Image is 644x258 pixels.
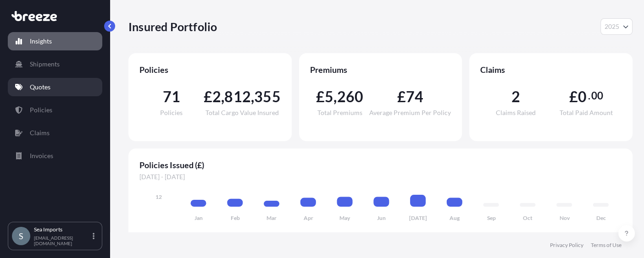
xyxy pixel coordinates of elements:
[600,18,633,35] button: Year Selector
[163,89,180,104] span: 71
[569,89,578,104] span: £
[523,214,533,221] tspan: Oct
[30,151,53,160] p: Invoices
[377,214,386,221] tspan: Jun
[406,89,423,104] span: 74
[30,128,50,137] p: Claims
[591,92,603,99] span: 00
[34,235,91,246] p: [EMAIL_ADDRESS][DOMAIN_NAME]
[560,110,613,116] span: Total Paid Amount
[8,78,102,96] a: Quotes
[337,89,364,104] span: 260
[487,214,495,221] tspan: Sep
[231,214,240,221] tspan: Feb
[8,124,102,142] a: Claims
[559,214,570,221] tspan: Nov
[316,89,325,104] span: £
[251,89,254,104] span: ,
[588,92,590,99] span: .
[30,60,60,69] p: Shipments
[8,101,102,119] a: Policies
[369,110,451,116] span: Average Premium Per Policy
[30,37,52,46] p: Insights
[317,110,362,116] span: Total Premiums
[605,22,619,31] span: 2025
[19,231,23,241] span: S
[139,172,622,181] span: [DATE] - [DATE]
[8,32,102,50] a: Insights
[8,147,102,165] a: Invoices
[310,64,451,75] span: Premiums
[496,110,536,116] span: Claims Raised
[325,89,333,104] span: 5
[409,214,427,221] tspan: [DATE]
[397,89,406,104] span: £
[266,214,277,221] tspan: Mar
[155,193,162,200] tspan: 12
[221,89,224,104] span: ,
[480,64,622,75] span: Claims
[450,214,460,221] tspan: Aug
[204,89,212,104] span: £
[333,89,337,104] span: ,
[30,82,50,92] p: Quotes
[128,19,217,34] p: Insured Portfolio
[194,214,203,221] tspan: Jan
[139,64,281,75] span: Policies
[34,226,91,233] p: Sea Imports
[205,110,279,116] span: Total Cargo Value Insured
[254,89,281,104] span: 355
[224,89,251,104] span: 812
[8,55,102,73] a: Shipments
[212,89,221,104] span: 2
[139,159,622,170] span: Policies Issued (£)
[511,89,520,104] span: 2
[596,214,606,221] tspan: Dec
[550,242,583,249] a: Privacy Policy
[160,110,183,116] span: Policies
[591,242,622,249] a: Terms of Use
[339,214,350,221] tspan: May
[30,105,52,115] p: Policies
[578,89,587,104] span: 0
[304,214,313,221] tspan: Apr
